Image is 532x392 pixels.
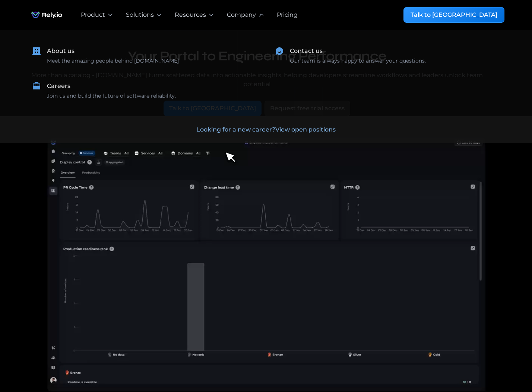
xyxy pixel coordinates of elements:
div: Solutions [126,10,154,19]
img: Rely.io logo [28,7,66,22]
div: Careers [47,82,70,91]
a: CareersJoin us and build the future of software reliability. [28,77,262,104]
div: Resources [175,10,206,19]
a: Looking for a new career?View open positions [12,116,520,143]
span: View open positions [275,126,336,133]
div: Talk to [GEOGRAPHIC_DATA] [411,10,497,19]
div: Product [81,10,105,19]
div: Company [227,10,256,19]
a: home [28,7,66,22]
div: Meet the amazing people behind [DOMAIN_NAME] ‍ [47,57,179,73]
a: Talk to [GEOGRAPHIC_DATA] [403,7,504,23]
div: About us [47,47,75,56]
a: Pricing [277,10,298,19]
a: Contact usOur team is always happy to answer your questions. [270,42,504,69]
div: Our team is always happy to answer your questions. [290,57,426,65]
div: Join us and build the future of software reliability. [47,92,176,100]
div: Contact us [290,47,323,56]
a: About usMeet the amazing people behind [DOMAIN_NAME]‍ [28,42,262,77]
div: Looking for a new career? [196,125,336,134]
